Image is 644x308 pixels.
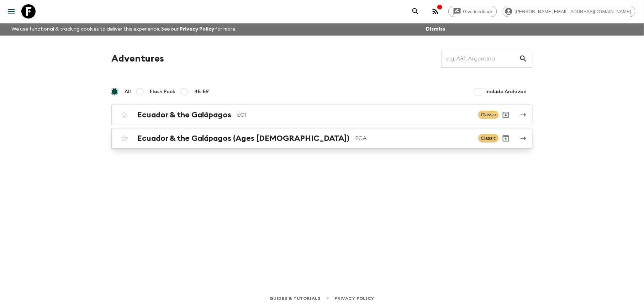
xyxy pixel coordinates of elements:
button: Archive [499,108,513,122]
h2: Ecuador & the Galápagos (Ages [DEMOGRAPHIC_DATA]) [137,134,349,143]
span: Classic [478,111,499,119]
span: Give feedback [459,9,497,14]
button: Dismiss [424,24,447,34]
p: We use functional & tracking cookies to deliver this experience. See our for more. [9,23,239,36]
p: EC1 [237,111,473,119]
h1: Adventures [111,52,164,66]
h2: Ecuador & the Galápagos [137,110,231,120]
span: Flash Pack [150,88,175,95]
div: [PERSON_NAME][EMAIL_ADDRESS][DOMAIN_NAME] [503,6,635,17]
a: Privacy Policy [180,27,214,32]
a: Give feedback [448,6,497,17]
span: Include Archived [486,88,527,95]
span: Classic [478,134,499,143]
a: Privacy Policy [335,294,374,302]
input: e.g. AR1, Argentina [441,49,519,69]
a: Guides & Tutorials [270,294,321,302]
span: All [125,88,131,95]
span: [PERSON_NAME][EMAIL_ADDRESS][DOMAIN_NAME] [511,9,635,14]
span: 45-59 [194,88,209,95]
button: Archive [499,131,513,145]
button: menu [4,4,19,18]
a: Ecuador & the Galápagos (Ages [DEMOGRAPHIC_DATA])ECAClassicArchive [111,128,533,149]
p: ECA [355,134,473,143]
button: search adventures [408,4,423,18]
a: Ecuador & the GalápagosEC1ClassicArchive [111,105,533,125]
